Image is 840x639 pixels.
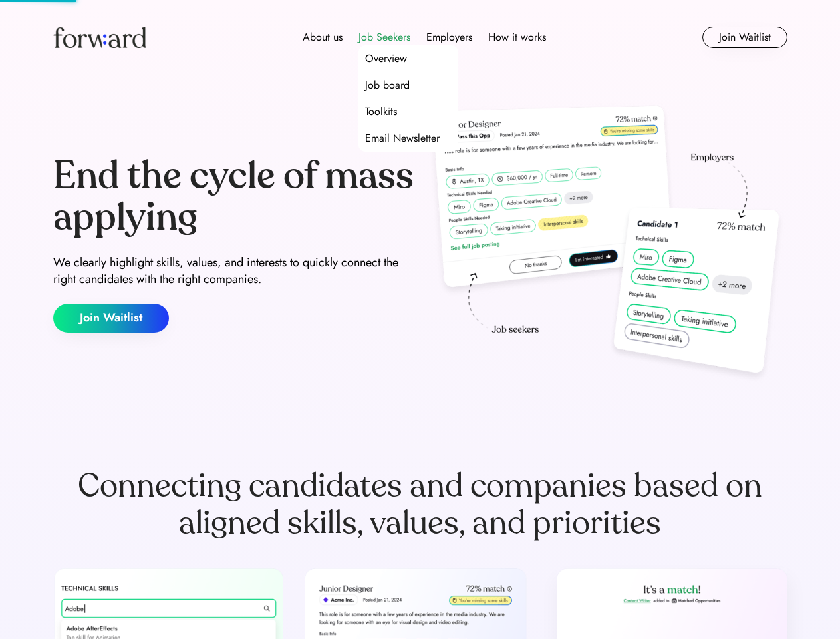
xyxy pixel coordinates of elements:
[365,130,440,146] div: Email Newsletter
[365,77,410,93] div: Job board
[53,27,146,48] img: Forward logo
[53,304,169,333] button: Join Waitlist
[488,29,546,45] div: How it works
[358,29,410,45] div: Job Seekers
[53,254,415,288] div: We clearly highlight skills, values, and interests to quickly connect the right candidates with t...
[303,29,343,45] div: About us
[365,104,397,120] div: Toolkits
[53,156,415,238] div: End the cycle of mass applying
[365,51,407,67] div: Overview
[426,101,787,387] img: hero-image.png
[702,27,787,48] button: Join Waitlist
[53,467,787,542] div: Connecting candidates and companies based on aligned skills, values, and priorities
[426,29,472,45] div: Employers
